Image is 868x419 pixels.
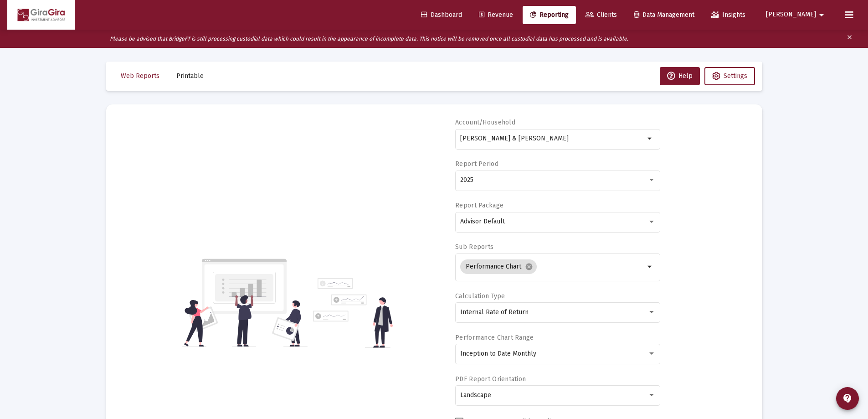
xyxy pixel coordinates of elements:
[460,308,529,316] span: Internal Rate of Return
[460,391,491,399] span: Landscape
[755,5,838,24] button: [PERSON_NAME]
[479,11,513,19] span: Revenue
[634,11,694,19] span: Data Management
[414,6,469,24] a: Dashboard
[530,11,569,19] span: Reporting
[704,67,755,85] button: Settings
[846,32,853,46] mat-icon: clear
[455,160,498,168] label: Report Period
[455,119,515,126] label: Account/Household
[169,67,211,85] button: Printable
[176,72,204,80] span: Printable
[460,135,645,142] input: Search or select an account or household
[842,393,853,404] mat-icon: contact_support
[645,261,656,272] mat-icon: arrow_drop_down
[766,11,816,19] span: [PERSON_NAME]
[455,292,505,300] label: Calculation Type
[711,11,745,19] span: Insights
[460,258,645,276] mat-chip-list: Selection
[455,334,534,341] label: Performance Chart Range
[523,6,576,24] a: Reporting
[586,11,617,19] span: Clients
[724,72,747,80] span: Settings
[113,67,167,85] button: Web Reports
[816,6,827,24] mat-icon: arrow_drop_down
[704,6,753,24] a: Insights
[627,6,702,24] a: Data Management
[121,72,159,80] span: Web Reports
[578,6,624,24] a: Clients
[660,67,700,85] button: Help
[460,217,505,225] span: Advisor Default
[14,6,68,24] img: Dashboard
[460,259,537,274] mat-chip: Performance Chart
[455,202,503,209] label: Report Package
[645,133,656,144] mat-icon: arrow_drop_down
[313,278,393,348] img: reporting-alt
[455,243,493,251] label: Sub Reports
[525,263,533,271] mat-icon: cancel
[460,350,536,357] span: Inception to Date Monthly
[460,176,473,184] span: 2025
[110,36,628,42] i: Please be advised that BridgeFT is still processing custodial data which could result in the appe...
[667,72,693,80] span: Help
[421,11,462,19] span: Dashboard
[455,375,526,383] label: PDF Report Orientation
[472,6,520,24] a: Revenue
[182,258,308,348] img: reporting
